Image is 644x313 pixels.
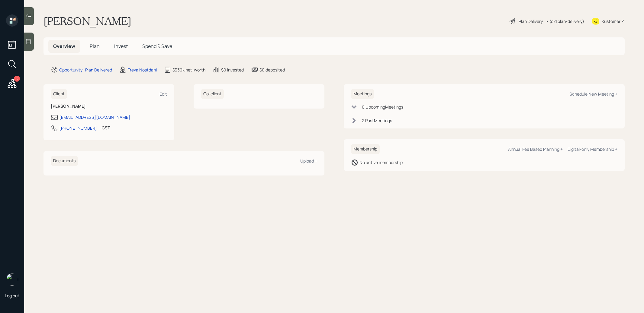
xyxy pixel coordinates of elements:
[53,43,75,49] span: Overview
[90,43,100,49] span: Plan
[59,114,130,120] div: [EMAIL_ADDRESS][DOMAIN_NAME]
[159,91,167,97] div: Edit
[359,159,403,166] div: No active membership
[6,273,18,286] img: treva-nostdahl-headshot.png
[114,43,128,49] span: Invest
[59,125,97,131] div: [PHONE_NUMBER]
[51,104,167,109] h6: [PERSON_NAME]
[221,67,244,73] div: $0 invested
[201,89,224,99] h6: Co-client
[362,117,392,124] div: 2 Past Meeting s
[51,89,67,99] h6: Client
[300,158,317,164] div: Upload +
[102,125,110,131] div: CST
[546,18,584,24] div: • (old plan-delivery)
[259,67,285,73] div: $0 deposited
[568,146,617,152] div: Digital-only Membership +
[569,91,617,97] div: Schedule New Meeting +
[172,67,205,73] div: $330k net-worth
[5,293,19,299] div: Log out
[14,76,20,82] div: 12
[351,144,380,154] h6: Membership
[128,67,157,73] div: Treva Nostdahl
[43,14,131,28] h1: [PERSON_NAME]
[351,89,374,99] h6: Meetings
[59,67,112,73] div: Opportunity · Plan Delivered
[519,18,543,24] div: Plan Delivery
[602,18,620,24] div: Kustomer
[508,146,563,152] div: Annual Fee Based Planning +
[362,104,403,110] div: 0 Upcoming Meeting s
[142,43,172,49] span: Spend & Save
[51,156,78,166] h6: Documents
